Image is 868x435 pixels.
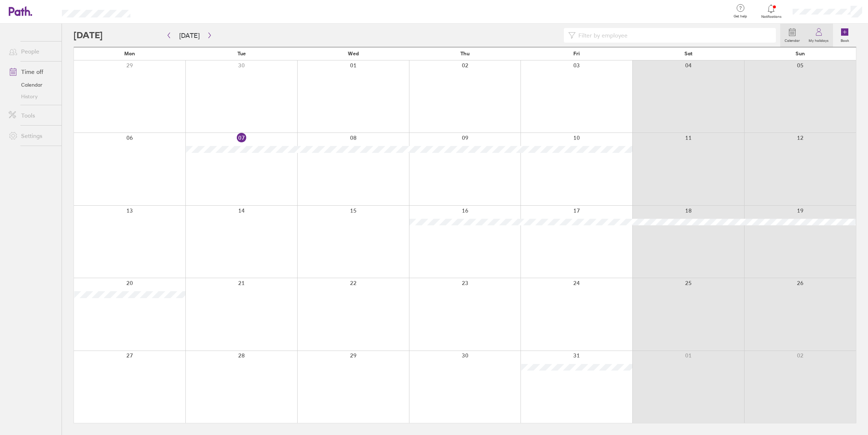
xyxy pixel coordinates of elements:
[348,51,359,56] span: Wed
[3,128,62,143] a: Settings
[759,15,783,19] span: Notifications
[124,51,135,56] span: Mon
[3,108,62,123] a: Tools
[804,24,833,47] a: My holidays
[237,51,246,56] span: Tue
[573,51,580,56] span: Fri
[780,24,804,47] a: Calendar
[173,29,205,41] button: [DATE]
[3,91,62,102] a: History
[804,36,833,43] label: My holidays
[3,79,62,91] a: Calendar
[796,51,805,56] span: Sun
[833,24,856,47] a: Book
[836,36,853,43] label: Book
[460,51,470,56] span: Thu
[3,44,62,59] a: People
[684,51,692,56] span: Sat
[728,14,752,19] span: Get help
[3,64,62,79] a: Time off
[780,36,804,43] label: Calendar
[576,28,771,42] input: Filter by employee
[759,4,783,19] a: Notifications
